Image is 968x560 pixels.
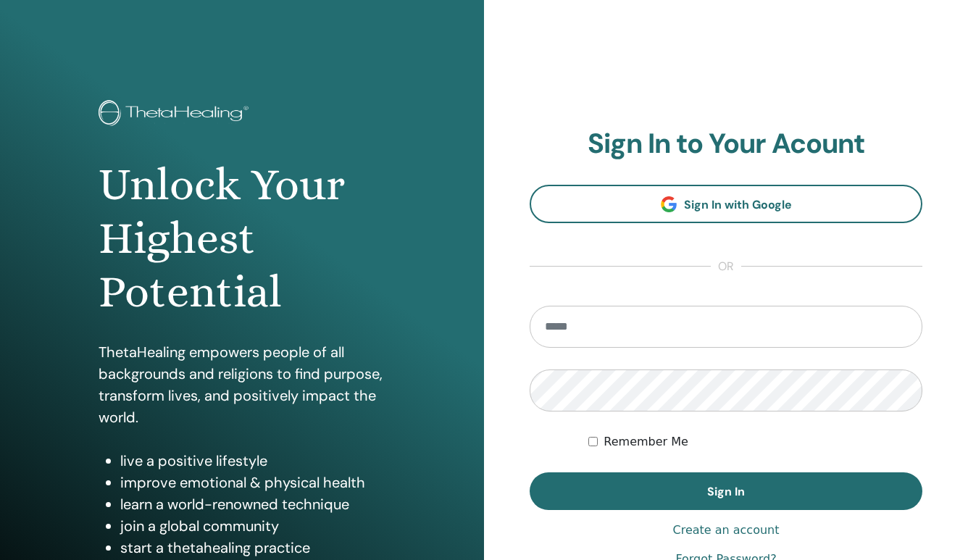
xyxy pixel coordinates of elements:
button: Sign In [530,472,922,510]
p: ThetaHealing empowers people of all backgrounds and religions to find purpose, transform lives, a... [99,341,385,428]
span: Sign In [707,484,745,499]
label: Remember Me [604,433,688,451]
li: start a thetahealing practice [120,537,385,559]
a: Create an account [672,522,779,539]
li: learn a world-renowned technique [120,493,385,515]
span: or [711,258,741,275]
li: improve emotional & physical health [120,472,385,493]
li: join a global community [120,515,385,537]
span: Sign In with Google [684,197,792,212]
div: Keep me authenticated indefinitely or until I manually logout [588,433,922,451]
h2: Sign In to Your Acount [530,128,922,161]
a: Sign In with Google [530,185,922,223]
h1: Unlock Your Highest Potential [99,158,385,319]
li: live a positive lifestyle [120,450,385,472]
